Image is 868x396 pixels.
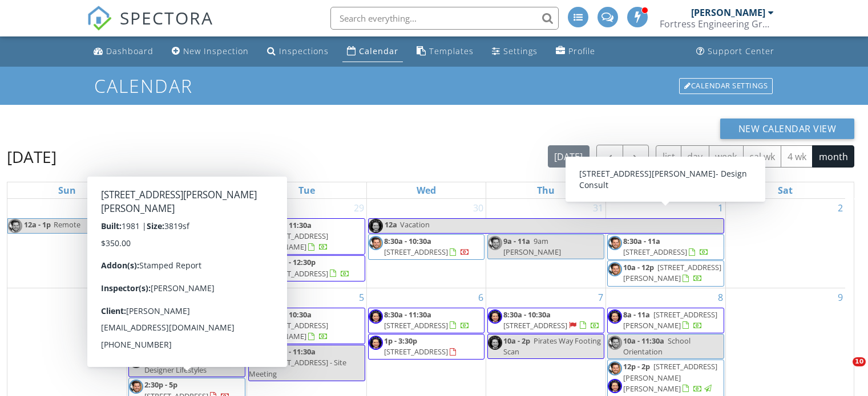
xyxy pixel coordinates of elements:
[384,236,431,246] span: 8:30a - 10:30a
[623,262,721,283] a: 10a - 12p [STREET_ADDRESS][PERSON_NAME]
[368,308,485,333] a: 8:30a - 11:30a [STREET_ADDRESS]
[607,260,724,286] a: 10a - 12p [STREET_ADDRESS][PERSON_NAME]
[429,46,474,56] div: Templates
[660,18,774,30] div: Fortress Engineering Group LLC
[656,145,681,168] button: list
[264,309,312,320] span: 8:30a - 10:30a
[279,46,329,56] div: Inspections
[503,336,530,346] span: 10a - 2p
[128,326,245,352] a: 10:30a - 12:30p [STREET_ADDRESS]
[568,46,595,56] div: Profile
[144,247,208,257] span: [STREET_ADDRESS]
[623,336,691,357] span: School Orientation
[623,361,717,393] a: 12p - 2p [STREET_ADDRESS][PERSON_NAME][PERSON_NAME]
[144,354,243,375] span: [STREET_ADDRESS] - Designer Lifestyles
[623,336,664,346] span: 10a - 11:30a
[89,41,158,62] a: Dashboard
[608,361,622,375] img: 703a034f23ae4996ade8c5bf15100df7.jpeg
[352,199,366,217] a: Go to July 29, 2025
[249,220,328,252] a: 8:30a - 11:30a [STREET_ADDRESS][PERSON_NAME]
[369,236,383,250] img: 703a034f23ae4996ade8c5bf15100df7.jpeg
[591,199,605,217] a: Go to July 31, 2025
[607,308,724,333] a: 8a - 11a [STREET_ADDRESS][PERSON_NAME]
[384,336,459,357] a: 1p - 3:30p [STREET_ADDRESS]
[128,234,245,259] a: 1p - 3:30p [STREET_ADDRESS]
[487,308,604,333] a: 8:30a - 10:30a [STREET_ADDRESS]
[144,338,208,349] span: [STREET_ADDRESS]
[708,46,774,56] div: Support Center
[776,182,795,198] a: Saturday
[248,308,365,345] a: 8:30a - 10:30a [STREET_ADDRESS][PERSON_NAME]
[8,219,22,233] img: 703a034f23ae4996ade8c5bf15100df7.jpeg
[263,41,333,62] a: Inspections
[167,41,253,62] a: New Inspection
[357,288,366,307] a: Go to August 5, 2025
[144,309,171,320] span: 9a - 10a
[623,262,721,283] span: [STREET_ADDRESS][PERSON_NAME]
[535,182,557,198] a: Thursday
[248,255,365,281] a: 10:30a - 12:30p [STREET_ADDRESS]
[249,357,346,378] span: [STREET_ADDRESS] - Site Meeting
[94,76,774,96] h1: Calendar
[412,41,478,62] a: Templates
[681,145,709,168] button: day
[369,336,383,350] img: 58437b2c5169473c8fa267f02d2a0aeb.jpeg
[384,346,448,357] span: [STREET_ADDRESS]
[414,182,438,198] a: Wednesday
[853,357,866,366] span: 10
[384,236,470,257] a: 8:30a - 10:30a [STREET_ADDRESS]
[608,236,622,250] img: 703a034f23ae4996ade8c5bf15100df7.jpeg
[264,257,316,267] span: 10:30a - 12:30p
[606,199,726,288] td: Go to August 1, 2025
[503,336,601,357] span: Pirates Way Footing Scan
[608,309,622,324] img: 58437b2c5169473c8fa267f02d2a0aeb.jpeg
[692,41,779,62] a: Support Center
[330,7,559,30] input: Search everything...
[249,220,263,234] img: 58437b2c5169473c8fa267f02d2a0aeb.jpeg
[112,199,127,217] a: Go to July 27, 2025
[781,145,813,168] button: 4 wk
[623,309,650,320] span: 8a - 11a
[144,354,171,364] span: 12p - 2p
[129,309,143,324] img: 703a034f23ae4996ade8c5bf15100df7.jpeg
[359,46,398,56] div: Calendar
[120,6,213,30] span: SPECTORA
[384,309,431,320] span: 8:30a - 11:30a
[487,41,542,62] a: Settings
[87,6,112,31] img: The Best Home Inspection Software - Spectora
[623,247,687,257] span: [STREET_ADDRESS]
[247,199,366,288] td: Go to July 29, 2025
[384,247,448,257] span: [STREET_ADDRESS]
[623,145,649,168] button: Next month
[264,257,350,278] a: 10:30a - 12:30p [STREET_ADDRESS]
[248,218,365,255] a: 8:30a - 11:30a [STREET_ADDRESS][PERSON_NAME]
[691,7,765,18] div: [PERSON_NAME]
[249,231,328,252] span: [STREET_ADDRESS][PERSON_NAME]
[471,199,486,217] a: Go to July 30, 2025
[237,288,247,307] a: Go to August 4, 2025
[366,199,486,288] td: Go to July 30, 2025
[678,77,774,95] a: Calendar Settings
[117,288,127,307] a: Go to August 3, 2025
[183,46,249,56] div: New Inspection
[342,41,403,62] a: Calendar
[129,354,143,368] img: 58437b2c5169473c8fa267f02d2a0aeb.jpeg
[488,336,502,350] img: 58437b2c5169473c8fa267f02d2a0aeb.jpeg
[129,328,143,342] img: 58437b2c5169473c8fa267f02d2a0aeb.jpeg
[503,309,551,320] span: 8:30a - 10:30a
[486,199,606,288] td: Go to July 31, 2025
[596,288,605,307] a: Go to August 7, 2025
[384,219,398,233] span: 12a
[7,145,56,168] h2: [DATE]
[608,262,622,276] img: 703a034f23ae4996ade8c5bf15100df7.jpeg
[249,320,328,341] span: [STREET_ADDRESS][PERSON_NAME]
[725,199,845,288] td: Go to August 2, 2025
[56,182,78,198] a: Sunday
[144,328,230,349] a: 10:30a - 12:30p [STREET_ADDRESS]
[54,219,80,230] span: Remote
[488,236,502,250] img: 703a034f23ae4996ade8c5bf15100df7.jpeg
[503,320,567,330] span: [STREET_ADDRESS]
[623,236,660,246] span: 8:30a - 11a
[264,346,316,357] span: 10:30a - 11:30a
[106,46,154,56] div: Dashboard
